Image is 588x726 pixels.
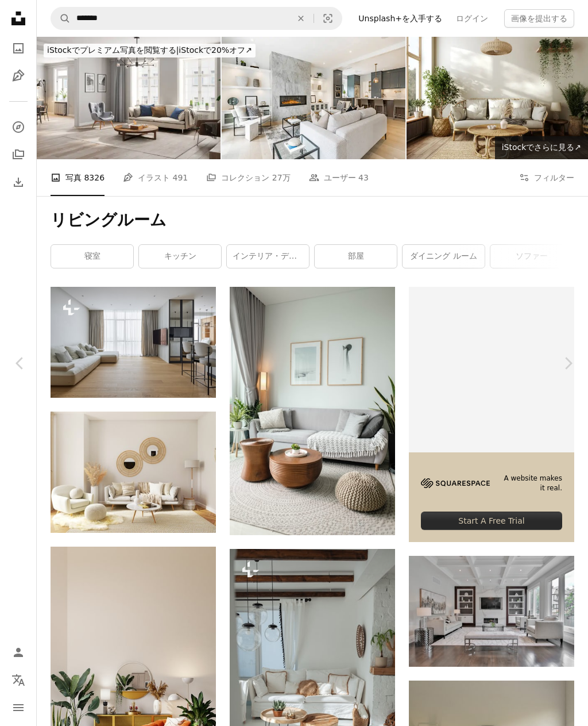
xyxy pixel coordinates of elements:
a: イラスト [7,64,30,87]
a: 写真 [7,37,30,60]
a: キッチン [139,245,221,268]
a: A website makes it real.Start A Free Trial [409,287,574,542]
img: スカンジナビアスタイルの居心地の良いリビングルームのインテリア [37,37,220,159]
button: メニュー [7,696,30,719]
span: 491 [173,171,188,184]
a: 寝室 [51,245,133,268]
a: ログイン / 登録する [7,641,30,664]
a: ログイン [449,9,495,28]
span: iStockでさらに見る ↗ [502,143,581,152]
div: Start A Free Trial [421,512,562,530]
button: 画像を提出する [504,9,574,28]
a: インテリア・デザイン [227,245,309,268]
a: ユーザー 43 [309,159,369,196]
a: iStockでさらに見る↗ [495,136,588,159]
img: 家具と薄型テレビでいっぱいのリビングルーム [51,287,216,397]
a: ソファー [490,245,572,268]
h1: リビングルーム [51,210,574,231]
img: 家具と鏡でいっぱいのリビングルーム [51,412,216,533]
img: a living room filled with furniture and a large window [230,287,395,535]
a: コレクション [7,143,30,166]
a: 部屋 [315,245,397,268]
span: iStockでプレミアム写真を閲覧する | [47,45,179,55]
a: 白いソファの近くに白い木製のコーヒーテーブル [409,606,574,616]
a: 次へ [548,308,588,418]
button: フィルター [519,159,574,196]
a: Unsplash+を入手する [351,9,449,28]
img: 白いソファの近くに白い木製のコーヒーテーブル [409,556,574,666]
a: ダイニング ルーム [403,245,485,268]
span: 27万 [272,171,291,184]
a: a living room filled with furniture and a large window [230,406,395,416]
img: モダンで現代的な家のインテリア、リビングルーム、ダイニングルーム、キッチン、バスルーム、寝室、オフィス、書斎、玄関、階段、玄関、廊下。キッチンのインテリアは広々としており� [222,37,405,159]
a: 家具と薄型テレビでいっぱいのリビングルーム [51,337,216,347]
a: 家具と鏡でいっぱいのリビングルーム [51,467,216,477]
button: ビジュアル検索 [314,7,342,29]
a: 家具と暖炉でいっぱいのリビングルーム [230,668,395,678]
button: 言語 [7,669,30,692]
a: イラスト 491 [123,159,188,196]
form: サイト内でビジュアルを探す [51,7,342,30]
div: iStockで20%オフ ↗ [44,44,256,57]
a: 探す [7,116,30,139]
span: A website makes it real. [504,474,562,493]
button: Unsplashで検索する [51,7,71,29]
a: green plant on white ceramic pot [51,688,216,698]
a: コレクション 27万 [206,159,290,196]
button: 全てクリア [288,7,314,29]
img: file-1705255347840-230a6ab5bca9image [421,478,490,488]
a: ダウンロード履歴 [7,171,30,194]
a: iStockでプレミアム写真を閲覧する|iStockで20%オフ↗ [37,37,262,64]
span: 43 [358,171,369,184]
